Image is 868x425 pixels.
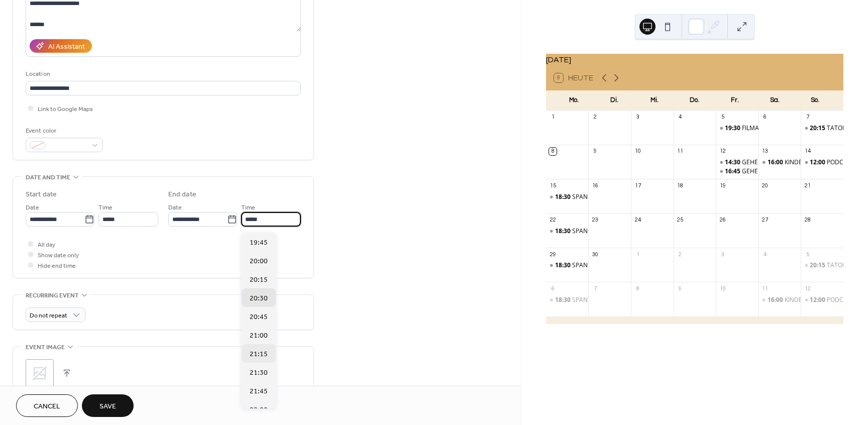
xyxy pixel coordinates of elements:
div: 22 [549,217,557,224]
span: Recurring event [26,290,79,301]
div: GEHEISCHNISTAG: PAULETTE- EIN NEUER DEALER IST IN DER STADT [716,167,758,176]
div: 23 [591,217,599,224]
div: 7 [591,285,599,292]
div: SPANISCH A1 AB LEKTION 1 [546,296,589,304]
span: 18:30 [555,227,572,236]
div: KINDERKINO [758,296,801,304]
div: SPANISCH A1 AB LEKTION 1 [546,193,589,201]
div: 10 [634,148,641,155]
span: Save [99,401,116,412]
span: 20:30 [250,293,268,304]
div: 4 [677,114,684,121]
div: ; [26,359,54,387]
div: 14 [804,148,811,155]
span: 18:30 [555,193,572,201]
div: PODCAST LIVE [801,158,843,167]
div: SPANISCH A1 AB LEKTION 1 [546,227,589,236]
div: 5 [719,114,726,121]
span: 18:30 [555,296,572,304]
div: 20 [762,182,769,189]
div: 1 [549,114,557,121]
button: Cancel [16,394,78,417]
div: [DATE] [546,54,843,66]
span: 21:30 [250,368,268,378]
div: KINDERKINO [785,158,820,167]
div: 12 [719,148,726,155]
div: Mo. [554,90,594,111]
div: Fr. [715,90,755,111]
span: 16:00 [768,158,785,167]
span: Time [98,202,113,213]
span: 20:15 [810,124,827,133]
div: SPANISCH A1 AB LEKTION 1 [546,261,589,270]
span: Do not repeat [30,310,67,322]
div: 11 [762,285,769,292]
div: 5 [804,251,811,258]
span: 14:30 [725,158,742,167]
div: TATORT: GEMEINSAM SEHEN - GEMEINSAM ERMITTELN [801,261,843,270]
div: 18 [677,182,684,189]
span: 19:30 [725,124,742,133]
span: 18:30 [555,261,572,270]
span: 22:00 [250,405,268,415]
div: 10 [719,285,726,292]
div: 8 [634,285,641,292]
div: 21 [804,182,811,189]
span: Date [26,202,39,213]
span: 12:00 [810,296,827,304]
div: 30 [591,251,599,258]
div: 26 [719,217,726,224]
button: AI Assistant [30,39,92,53]
div: PODCAST LIVE [827,158,867,167]
div: SPANISCH A1 AB LEKTION 1 [572,261,650,270]
div: 8 [549,148,557,155]
div: 6 [762,114,769,121]
div: Event color [26,126,101,136]
div: 13 [762,148,769,155]
span: Hide end time [38,261,76,271]
div: SPANISCH A1 AB LEKTION 1 [572,193,650,201]
span: Time [241,202,255,213]
div: 28 [804,217,811,224]
span: 16:00 [768,296,785,304]
div: 3 [634,114,641,121]
div: 9 [677,285,684,292]
div: GEHEISCHNISTAG: PAULETTE- EIN NEUER DEALER IST IN DER STADT [716,158,758,167]
span: Show date only [38,250,79,261]
span: 19:45 [250,238,268,248]
div: 2 [591,114,599,121]
div: 3 [719,251,726,258]
div: KINDERKINO [785,296,820,304]
span: Date and time [26,172,70,183]
span: 21:15 [250,349,268,360]
div: PODCAST LIVE [827,296,867,304]
div: 4 [762,251,769,258]
span: 21:45 [250,386,268,397]
div: 19 [719,182,726,189]
div: TATORT: GEMEINSAM SEHEN - GEMEINSAM ERMITTELN [801,124,843,133]
span: Date [168,202,182,213]
div: 25 [677,217,684,224]
div: 9 [591,148,599,155]
div: 15 [549,182,557,189]
span: 20:15 [810,261,827,270]
span: 21:00 [250,331,268,341]
div: KINDERKINO [758,158,801,167]
div: PODCAST LIVE [801,296,843,304]
div: 1 [634,251,641,258]
div: 7 [804,114,811,121]
span: Cancel [34,401,60,412]
div: FILMABEND: DIE SCHÖNSTE ZEIT UNSERES LEBENS [716,124,758,133]
button: Save [82,394,134,417]
div: 12 [804,285,811,292]
div: Sa. [755,90,795,111]
div: SPANISCH A1 AB LEKTION 1 [572,227,650,236]
div: 16 [591,182,599,189]
span: 12:00 [810,158,827,167]
span: All day [38,240,55,250]
span: 20:45 [250,312,268,323]
div: 6 [549,285,557,292]
div: SPANISCH A1 AB LEKTION 1 [572,296,650,304]
div: 27 [762,217,769,224]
